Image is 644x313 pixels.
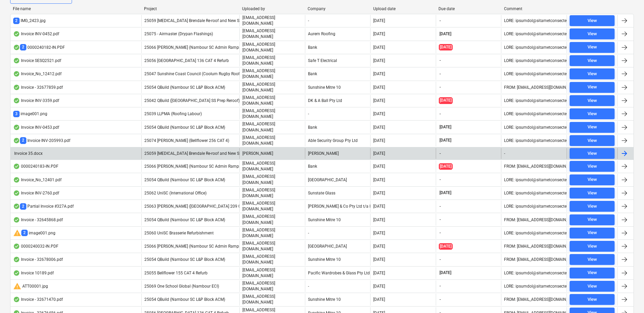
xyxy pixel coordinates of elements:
[588,110,597,118] div: View
[588,296,597,304] div: View
[570,148,615,159] button: View
[13,137,70,144] div: Invoice INV-205993.pdf
[570,82,615,93] button: View
[305,135,371,146] div: Able Security Group Pty Ltd
[439,283,442,289] span: -
[373,284,385,289] div: [DATE]
[588,97,597,105] div: View
[439,71,442,77] span: -
[373,6,433,11] div: Upload date
[504,6,564,11] div: Comment
[588,229,597,237] div: View
[305,28,371,40] div: Aurem Roofing
[144,231,214,235] span: 25060 UniSC Brasserie Refurbishment
[242,6,302,11] div: Uploaded by
[13,85,20,90] div: OCR finished
[144,71,247,76] span: 25047 Sunshine Coast Council (Coolum Rugby Roofing)
[373,32,385,36] div: [DATE]
[13,31,20,37] div: OCR finished
[21,230,28,236] span: 2
[373,164,385,169] div: [DATE]
[570,201,615,212] button: View
[588,70,597,78] div: View
[13,98,59,103] div: Invoice INV-3359.pdf
[439,124,452,130] span: [DATE]
[144,217,225,222] span: 25054 QBuild (Nambour SC L&P Block ACM)
[439,190,452,196] span: [DATE]
[588,163,597,170] div: View
[144,191,207,195] span: 25062 UniSC (International Office)
[13,282,48,290] div: ATT00001.jpg
[439,270,452,276] span: [DATE]
[570,228,615,238] button: View
[305,254,371,265] div: Sunshine Mitre 10
[305,95,371,106] div: DK & A Ball Pty Ltd
[242,227,302,239] p: [EMAIL_ADDRESS][DOMAIN_NAME]
[588,57,597,65] div: View
[242,201,302,212] p: [EMAIL_ADDRESS][DOMAIN_NAME]
[13,125,59,130] div: Invoice INV-0453.pdf
[144,45,242,50] span: 25066 Thomson Ruiz (Nambour SC Admin Ramps)
[13,229,21,237] span: warning
[13,111,47,117] div: image001.png
[439,58,442,63] span: -
[305,280,371,292] div: -
[144,271,208,275] span: 25055 Bellflower 155 CAT 4 Refurb
[588,137,597,145] div: View
[373,217,385,222] div: [DATE]
[144,284,219,289] span: 25069 One School Global (Nambour ECI)
[570,281,615,292] button: View
[373,111,385,116] div: [DATE]
[305,201,371,212] div: [PERSON_NAME] & Co Pty Ltd t/a Floortec Seamless Coatings
[439,31,452,37] span: [DATE]
[305,267,371,279] div: Pacific Wardrobes & Glass Pty Ltd
[588,150,597,158] div: View
[439,138,452,143] span: [DATE]
[13,244,58,249] div: 0000240032-IN.PDF
[305,82,371,93] div: Sunshine Mitre 10
[588,30,597,38] div: View
[13,203,74,210] div: Partial Invoice #327A.pdf
[570,174,615,185] button: View
[373,138,385,143] div: [DATE]
[373,71,385,76] div: [DATE]
[610,280,644,313] div: Chat Widget
[439,18,442,24] span: -
[13,164,20,169] div: OCR finished
[144,204,251,209] span: 25063 Keyton (Chancellor Park 209 CAT 4)
[570,254,615,265] button: View
[13,257,20,262] div: OCR finished
[439,44,453,50] span: [DATE]
[13,45,20,50] div: OCR finished
[13,190,59,196] div: Invoice INV-2760.pdf
[588,189,597,197] div: View
[13,244,20,249] div: OCR finished
[13,85,63,90] div: Invoice - 32677859.pdf
[13,31,59,37] div: Invoice INV-0452.pdf
[504,151,505,156] div: -
[305,214,371,225] div: Sunshine Mitre 10
[373,45,385,50] div: [DATE]
[373,271,385,275] div: [DATE]
[13,58,61,63] div: Invoice SESQ2521.pdf
[588,176,597,184] div: View
[588,243,597,250] div: View
[373,257,385,262] div: [DATE]
[242,254,302,265] p: [EMAIL_ADDRESS][DOMAIN_NAME]
[305,55,371,66] div: Safe T Electrical
[13,111,20,117] span: 3
[570,294,615,305] button: View
[439,111,442,117] span: -
[439,163,453,170] span: [DATE]
[588,256,597,264] div: View
[13,18,46,24] div: IMG_2423.jpg
[13,177,62,183] div: Invoice_No_12401.pdf
[588,269,597,277] div: View
[242,95,302,106] p: [EMAIL_ADDRESS][DOMAIN_NAME]
[13,297,63,302] div: Invoice - 32671470.pdf
[242,214,302,225] p: [EMAIL_ADDRESS][DOMAIN_NAME]
[570,122,615,133] button: View
[439,204,442,209] span: -
[242,135,302,146] p: [EMAIL_ADDRESS][DOMAIN_NAME]
[13,151,43,156] div: Invoice 35.docx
